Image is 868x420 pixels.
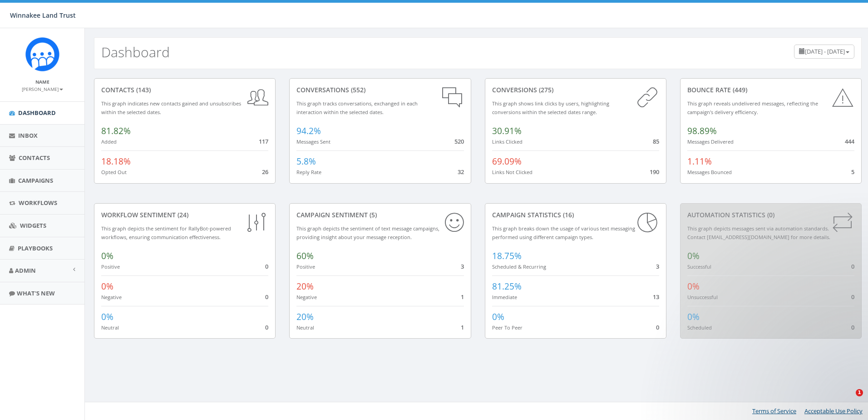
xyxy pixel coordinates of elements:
small: Messages Delivered [687,138,734,145]
a: Terms of Service [752,407,796,415]
span: 117 [259,137,268,145]
span: Contacts [19,154,50,162]
small: Negative [296,294,317,300]
span: 0% [492,311,504,323]
span: 85 [653,137,659,145]
span: (552) [349,85,365,94]
span: 0 [265,293,268,301]
span: 0 [851,323,854,331]
small: Messages Sent [296,138,330,145]
small: Neutral [101,324,119,331]
small: Unsuccessful [687,294,718,300]
div: Workflow Sentiment [101,210,268,220]
small: Positive [296,263,315,270]
small: This graph tracks conversations, exchanged in each interaction within the selected dates. [296,100,418,115]
span: (16) [561,210,574,219]
div: Campaign Sentiment [296,210,464,220]
small: Negative [101,294,122,300]
span: 1.11% [687,155,712,167]
span: (449) [731,85,747,94]
span: 18.18% [101,155,131,167]
small: Opted Out [101,169,127,175]
a: Acceptable Use Policy [804,407,863,415]
span: 0 [265,262,268,270]
span: Admin [15,266,36,275]
small: This graph depicts the sentiment of text message campaigns, providing insight about your message ... [296,225,439,240]
small: This graph depicts the sentiment for RallyBot-powered workflows, ensuring communication effective... [101,225,231,240]
div: contacts [101,85,268,95]
img: Rally_Corp_Icon.png [25,37,59,71]
small: Added [101,138,117,145]
div: Campaign Statistics [492,210,659,220]
span: Inbox [18,131,38,140]
a: [PERSON_NAME] [22,85,63,93]
span: 5 [851,168,854,176]
span: 0% [101,311,113,323]
span: 3 [461,262,464,270]
span: 81.82% [101,125,131,137]
iframe: Intercom live chat [837,389,859,411]
span: (275) [537,85,553,94]
small: Immediate [492,294,517,300]
span: 0% [687,250,700,262]
span: 30.91% [492,125,522,137]
small: This graph reveals undelivered messages, reflecting the campaign's delivery efficiency. [687,100,818,115]
span: 26 [262,168,268,176]
span: (24) [176,210,188,219]
span: Workflows [19,199,57,207]
small: [PERSON_NAME] [22,86,63,92]
small: Messages Bounced [687,169,732,175]
small: This graph indicates new contacts gained and unsubscribes within the selected dates. [101,100,241,115]
div: Automation Statistics [687,210,854,220]
div: conversations [296,85,464,95]
span: 0% [687,311,700,323]
span: 0 [851,262,854,270]
span: 20% [296,280,314,292]
small: Scheduled & Recurring [492,263,546,270]
span: 60% [296,250,314,262]
small: Successful [687,263,711,270]
small: This graph shows link clicks by users, highlighting conversions within the selected dates range. [492,100,609,115]
span: 81.25% [492,280,522,292]
span: Playbooks [18,244,53,252]
span: 20% [296,311,314,323]
span: 0 [265,323,268,331]
small: Reply Rate [296,169,321,175]
span: Widgets [20,221,46,230]
div: conversions [492,85,659,95]
span: 520 [454,137,464,145]
h2: Dashboard [101,45,170,60]
span: 0% [101,280,113,292]
span: 3 [656,262,659,270]
span: (143) [134,85,151,94]
span: 0% [101,250,113,262]
span: 1 [461,323,464,331]
span: 444 [845,137,854,145]
small: Scheduled [687,324,712,331]
span: 18.75% [492,250,522,262]
span: 98.89% [687,125,717,137]
span: 1 [856,389,863,396]
div: Bounce Rate [687,85,854,95]
small: Name [35,79,49,85]
span: 5.8% [296,155,316,167]
span: 190 [650,168,659,176]
span: Campaigns [18,176,53,185]
span: Winnakee Land Trust [10,11,76,20]
span: 0 [851,293,854,301]
span: 1 [461,293,464,301]
span: 0% [687,280,700,292]
small: Neutral [296,324,314,331]
span: (5) [368,210,377,219]
span: What's New [17,289,55,297]
span: 69.09% [492,155,522,167]
small: Peer To Peer [492,324,523,331]
span: (0) [765,210,774,219]
small: Links Clicked [492,138,523,145]
small: Positive [101,263,120,270]
span: 0 [656,323,659,331]
span: 94.2% [296,125,321,137]
span: 32 [458,168,464,176]
small: This graph depicts messages sent via automation standards. Contact [EMAIL_ADDRESS][DOMAIN_NAME] f... [687,225,830,240]
span: Dashboard [18,109,56,117]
